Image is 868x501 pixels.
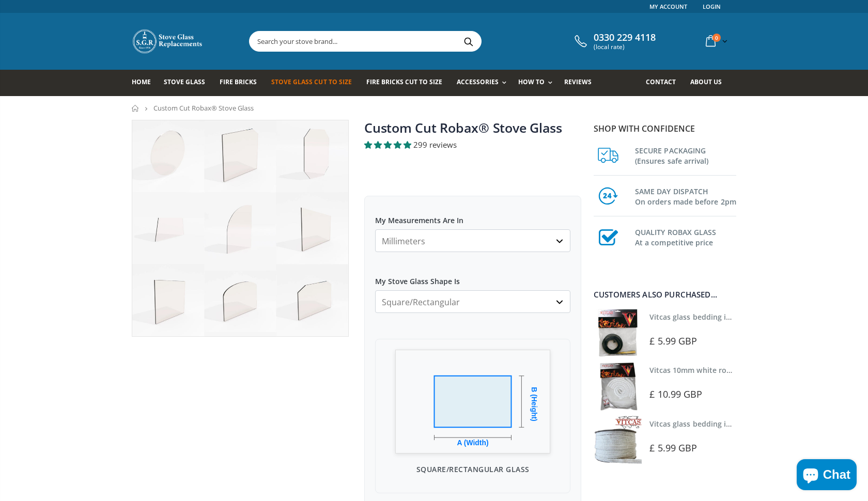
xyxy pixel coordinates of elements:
span: Fire Bricks [220,77,257,86]
a: Home [132,105,139,112]
img: Vitcas stove glass bedding in tape [594,416,642,464]
span: Contact [646,77,676,86]
label: My Stove Glass Shape Is [375,268,570,286]
span: £ 5.99 GBP [649,335,697,347]
input: Search your stove brand... [250,32,597,51]
a: 0 [702,31,730,51]
p: Square/Rectangular Glass [386,464,560,475]
span: 0330 229 4118 [594,32,656,43]
span: Accessories [457,77,499,86]
a: Vitcas glass bedding in tape - 2mm x 10mm x 2 meters [649,312,842,322]
img: stove_glass_made_to_measure_800x_crop_center.jpg [132,120,348,336]
span: 299 reviews [413,139,457,150]
h3: QUALITY ROBAX GLASS At a competitive price [635,225,736,248]
a: Reviews [564,70,599,96]
h3: SECURE PACKAGING (Ensures safe arrival) [635,144,736,166]
span: Stove Glass Cut To Size [271,77,351,86]
a: About us [690,70,730,96]
img: Square/Rectangular Glass [395,350,550,453]
img: Stove Glass Replacement [132,28,204,54]
a: Custom Cut Robax® Stove Glass [364,119,562,136]
a: Home [132,70,159,96]
label: My Measurements Are In [375,207,570,225]
a: Fire Bricks [220,70,265,96]
span: Fire Bricks Cut To Size [366,77,442,86]
a: How To [518,70,557,96]
img: Vitcas stove glass bedding in tape [594,309,642,357]
span: £ 10.99 GBP [649,388,702,400]
span: 4.94 stars [364,139,413,150]
button: Search [457,32,480,51]
inbox-online-store-chat: Shopify online store chat [794,459,860,493]
a: Fire Bricks Cut To Size [366,70,450,96]
p: Shop with confidence [594,122,736,135]
span: Reviews [564,77,592,86]
div: Customers also purchased... [594,291,736,299]
a: Accessories [457,70,512,96]
a: Vitcas 10mm white rope kit - includes rope seal and glue! [649,365,852,375]
h3: SAME DAY DISPATCH On orders made before 2pm [635,184,736,207]
span: About us [690,77,722,86]
a: Stove Glass Cut To Size [271,70,359,96]
span: How To [518,77,545,86]
span: Stove Glass [164,77,205,86]
a: 0330 229 4118 (local rate) [572,32,656,51]
span: Home [132,77,151,86]
span: (local rate) [594,43,656,51]
a: Stove Glass [164,70,213,96]
span: £ 5.99 GBP [649,442,697,454]
span: 0 [712,34,721,42]
a: Contact [646,70,684,96]
span: Custom Cut Robax® Stove Glass [153,103,254,113]
img: Vitcas white rope, glue and gloves kit 10mm [594,362,642,410]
